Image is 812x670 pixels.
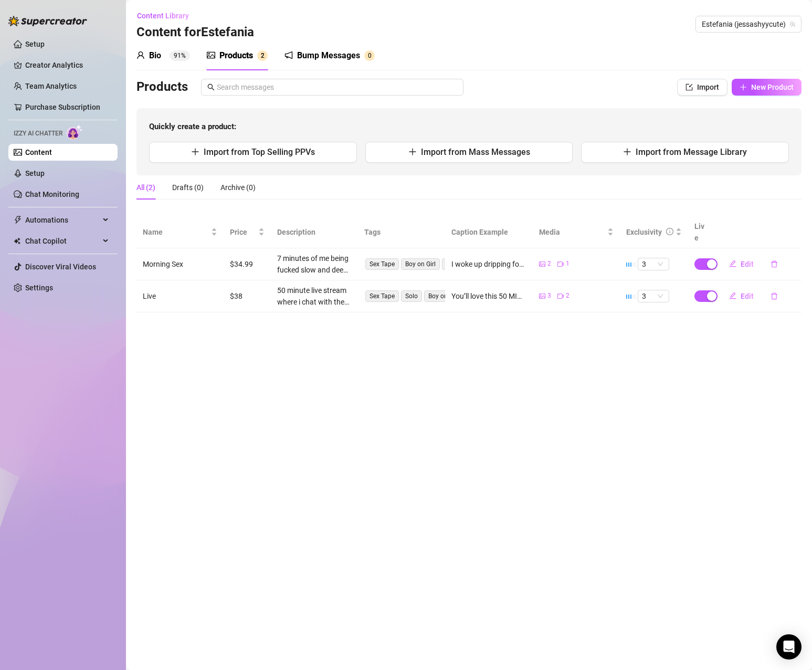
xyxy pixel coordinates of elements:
span: New Product [751,83,794,91]
img: AI Chatter [67,124,83,140]
span: Edit [741,292,754,300]
span: Content Library [137,12,189,20]
span: Import from Top Selling PPVs [204,147,315,157]
th: Live [688,216,714,248]
button: Content Library [136,7,197,24]
span: notification [284,51,293,59]
span: Boy on Girl [424,290,463,302]
div: Bio [149,49,161,62]
div: You’ll love this 50 MINUTE BG live ❤️ Have fun with me while i chat, strip, use my vibrator on my... [451,290,526,302]
th: Name [136,216,224,248]
span: Import from Mass Messages [421,147,530,157]
span: 3 [547,291,551,301]
span: delete [771,260,778,268]
span: Estefania (jessashyycute) [702,16,795,32]
span: Boy on Girl [401,258,440,270]
span: thunderbolt [14,216,22,224]
div: I woke up dripping for you… 💦 7 minutes of me being fucked slow and deep in missionary, bouncing ... [451,258,526,270]
img: Chat Copilot [14,237,20,245]
th: Tags [358,216,445,248]
span: video-camera [557,261,564,267]
span: Chat Copilot [25,233,100,249]
span: Media [539,226,605,238]
span: 1 [566,259,570,269]
sup: 0 [364,50,375,61]
div: 7 minutes of me being fucked slow and deep in missionary, bouncing on his cock until my legs shak... [277,253,352,276]
span: 3 [642,258,665,270]
span: Solo [401,290,422,302]
img: logo-BBDzfeDw.svg [8,16,87,26]
span: video-camera [557,293,564,299]
span: plus [740,83,747,91]
span: Name [143,226,209,238]
span: Edit [741,260,754,268]
span: Izzy AI Chatter [14,129,62,139]
span: Sex Tape [365,290,399,302]
span: info-circle [666,228,673,235]
span: Automations [25,212,100,228]
a: Creator Analytics [25,57,109,74]
button: delete [762,288,786,305]
a: Settings [25,284,53,292]
span: Sex Tape [365,258,399,270]
h3: Content for Estefania [136,24,254,41]
h3: Products [136,79,188,96]
th: Caption Example [445,216,532,248]
span: picture [207,51,215,59]
span: edit [729,260,736,267]
button: delete [762,256,786,273]
span: BJ [442,258,458,270]
span: 3 [642,290,665,302]
span: plus [191,148,199,156]
th: Price [224,216,271,248]
a: Content [25,148,52,156]
div: Open Intercom Messenger [776,634,802,659]
a: Setup [25,40,45,48]
span: 2 [261,52,265,59]
span: picture [539,261,545,267]
a: Purchase Subscription [25,103,100,111]
button: New Product [732,79,802,96]
strong: Quickly create a product: [149,122,236,131]
div: Exclusivity [626,226,662,238]
span: edit [729,292,736,299]
th: Description [271,216,358,248]
td: Morning Sex [136,248,224,280]
button: Import from Mass Messages [365,142,573,163]
span: delete [771,292,778,300]
span: Price [230,226,256,238]
td: $34.99 [224,248,271,280]
a: Team Analytics [25,82,77,90]
button: Import from Top Selling PPVs [149,142,357,163]
button: Import from Message Library [581,142,789,163]
th: Media [533,216,620,248]
span: team [789,21,796,27]
span: Import [697,83,719,91]
div: 50 minute live stream where i chat with the livestream viewers, show a lot of personality, stript... [277,285,352,308]
input: Search messages [217,81,457,93]
span: picture [539,293,545,299]
div: Drafts (0) [172,182,204,193]
sup: 2 [257,50,268,61]
button: Import [677,79,727,96]
sup: 91% [170,50,190,61]
span: search [207,83,215,91]
span: Import from Message Library [636,147,747,157]
button: Edit [721,288,762,305]
td: $38 [224,280,271,312]
span: user [136,51,145,59]
a: Setup [25,169,45,177]
button: Edit [721,256,762,273]
span: plus [408,148,417,156]
td: Live [136,280,224,312]
div: All (2) [136,182,155,193]
div: Bump Messages [297,49,360,62]
span: plus [623,148,631,156]
a: Discover Viral Videos [25,263,96,271]
a: Chat Monitoring [25,190,79,198]
span: import [686,83,693,91]
div: Products [219,49,253,62]
div: Archive (0) [220,182,256,193]
span: 2 [547,259,551,269]
span: 2 [566,291,570,301]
